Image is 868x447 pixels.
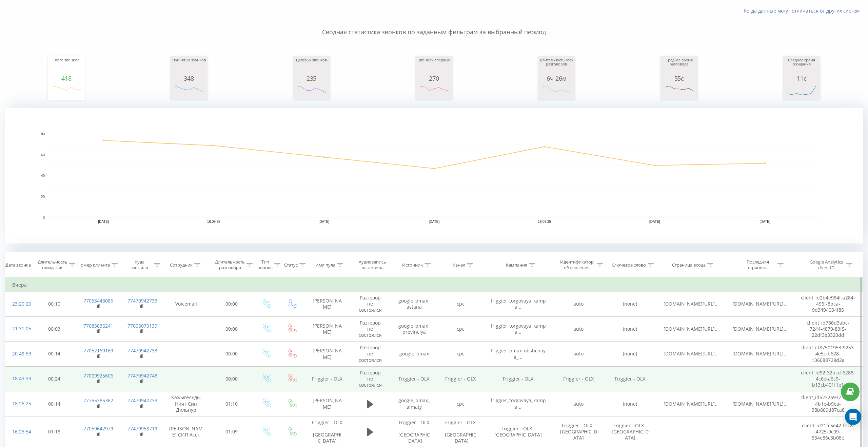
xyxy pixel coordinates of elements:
[794,292,863,317] td: client_id 2b4e984f-a284-495f-8bca-9d3494034f85
[33,292,76,317] td: 00:10
[210,366,253,391] td: 00:00
[319,220,330,223] text: [DATE]
[539,82,573,102] div: A chart.
[359,369,382,388] span: Разговор не состоялся
[553,292,604,317] td: auto
[295,58,329,75] div: Целевых звонков
[491,397,546,410] span: friggier_torgovaya_kampa...
[538,220,551,223] text: 19.09.25
[83,397,113,404] a: 77755385362
[315,262,335,268] div: Имя пула
[391,316,437,342] td: google_pmax_provinciya
[604,391,656,416] td: (none)
[491,297,546,310] span: friggier_torgovaya_kampa...
[83,323,113,329] a: 77083836241
[662,82,696,102] svg: A chart.
[50,75,83,82] div: 418
[12,322,26,335] div: 21:31:05
[437,316,484,342] td: cpc
[744,7,863,14] a: Когда данные могут отличаться от других систем
[127,372,157,379] a: 77470942748
[33,391,76,416] td: 00:14
[785,75,818,82] div: 11с
[305,292,350,317] td: [PERSON_NAME]
[417,82,451,102] svg: A chart.
[43,216,45,219] text: 0
[437,391,484,416] td: cpc
[127,425,157,432] a: 77470958719
[305,391,350,416] td: [PERSON_NAME]
[484,366,553,391] td: Friggier - OLX
[162,391,210,416] td: Кажыгельды Ният Сип Дильнур
[437,292,484,317] td: cpc
[127,323,157,329] a: 77005070139
[295,75,329,82] div: 235
[604,366,656,391] td: Friggier - OLX
[845,409,861,425] div: Open Intercom Messenger
[83,347,113,354] a: 77052160169
[391,342,437,367] td: google_pmax
[732,350,786,357] span: [DOMAIN_NAME][URL]..
[417,58,451,75] div: Звонили впервые
[5,278,863,292] td: Вчера
[258,259,273,271] div: Тип звонка
[172,58,206,75] div: Принятых звонков
[83,425,113,432] a: 77059642979
[359,319,382,338] span: Разговор не состоялся
[33,342,76,367] td: 00:14
[785,58,818,75] div: Среднее время ожидания
[391,366,437,391] td: Friggier - OLX
[794,342,863,367] td: client_id 87501953-9253-4e5c-b628-136088728d2a
[12,372,26,385] div: 18:43:33
[356,259,389,271] div: Аудиозапись разговора
[794,316,863,342] td: client_id 786d3abc-7244-4870-83f5-22df3e3320dd
[402,262,423,268] div: Источник
[604,342,656,367] td: (none)
[604,316,656,342] td: (none)
[77,262,110,268] div: Номер клиента
[215,259,245,271] div: Длительность разговора
[553,391,604,416] td: auto
[604,292,656,317] td: (none)
[210,316,253,342] td: 00:00
[12,425,26,439] div: 16:26:54
[491,347,546,360] span: friggier_pmax_obshchaya_...
[83,297,113,304] a: 77053443086
[491,323,546,335] span: friggier_torgovaya_kampa...
[437,366,484,391] td: Friggier - OLX
[162,292,210,317] td: Voicemail
[672,262,706,268] div: Страница входа
[506,262,527,268] div: Кампания
[295,82,329,102] div: A chart.
[127,347,157,354] a: 77470942733
[785,82,818,102] div: A chart.
[127,397,157,404] a: 77470942733
[50,82,83,102] svg: A chart.
[5,108,863,244] div: A chart.
[170,262,193,268] div: Сотрудник
[305,366,350,391] td: Friggier - OLX
[559,259,595,271] div: Идентификатор объявления
[172,82,206,102] svg: A chart.
[732,326,786,332] span: [DOMAIN_NAME][URL]..
[172,75,206,82] div: 348
[739,259,776,271] div: Последняя страница
[553,342,604,367] td: auto
[5,14,863,37] p: Сводная статистика звонков по заданным фильтрам за выбранный период
[210,342,253,367] td: 00:00
[41,153,45,157] text: 60
[210,292,253,317] td: 00:00
[662,75,696,82] div: 55с
[453,262,465,268] div: Канал
[732,401,786,407] span: [DOMAIN_NAME][URL]..
[664,401,717,407] span: [DOMAIN_NAME][URL]..
[41,132,45,136] text: 80
[611,262,646,268] div: Ключевое слово
[12,397,26,410] div: 18:26:25
[664,350,717,357] span: [DOMAIN_NAME][URL]..
[38,259,67,271] div: Длительность ожидания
